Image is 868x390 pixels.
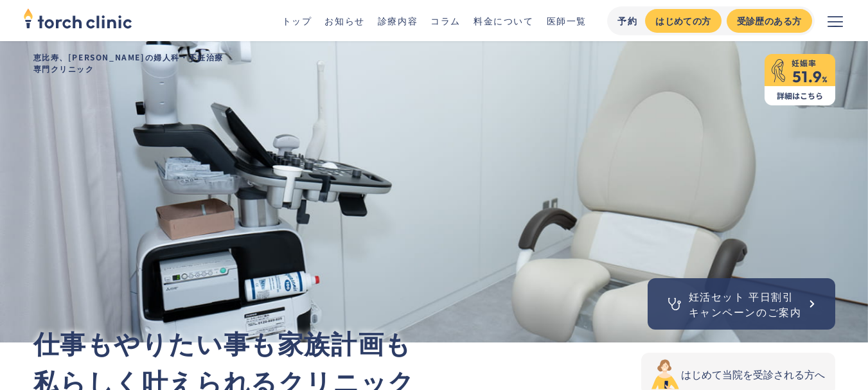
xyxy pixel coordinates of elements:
[655,14,711,28] div: はじめての方
[681,366,825,382] div: はじめて当院を受診される方へ
[282,14,312,27] a: トップ
[23,41,846,85] h1: 恵比寿、[PERSON_NAME]の婦人科・不妊治療 専門クリニック
[430,14,461,27] a: コラム
[727,9,812,33] a: 受診歴のある方
[737,14,802,28] div: 受診歴のある方
[617,14,637,28] div: 予約
[23,4,132,32] img: torch clinic
[324,14,364,27] a: お知らせ
[474,14,534,27] a: 料金について
[378,14,418,27] a: 診療内容
[666,295,684,313] img: 聴診器のアイコン
[547,14,587,27] a: 医師一覧
[23,9,132,32] a: home
[648,278,835,330] a: 妊活セット 平日割引キャンペーンのご案内
[645,9,721,33] a: はじめての方
[689,288,802,319] div: 妊活セット 平日割引 キャンペーンのご案内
